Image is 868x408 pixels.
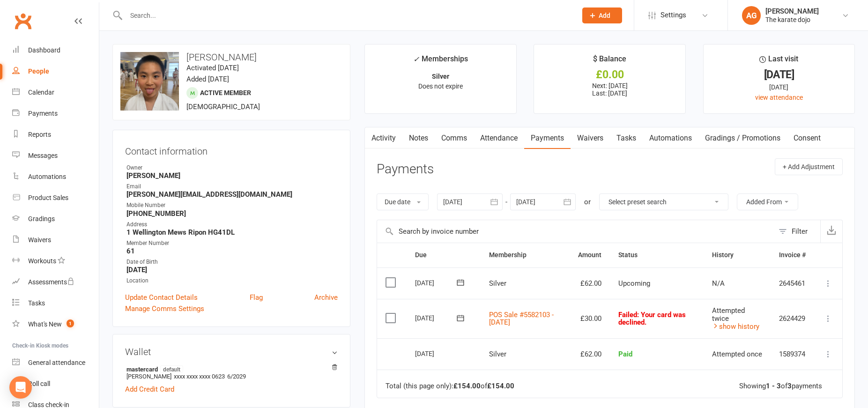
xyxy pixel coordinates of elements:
span: Attempted twice [712,306,745,323]
button: Add [582,7,622,23]
a: Clubworx [11,9,35,33]
strong: mastercard [126,365,333,373]
th: Status [610,243,704,267]
a: Calendar [12,82,99,103]
div: Open Intercom Messenger [9,376,32,399]
a: People [12,61,99,82]
div: [DATE] [415,346,458,361]
div: Last visit [759,53,798,70]
div: Messages [28,152,58,159]
td: 1589374 [771,338,814,370]
strong: 3 [787,382,792,390]
th: Invoice # [771,243,814,267]
div: Waivers [28,236,51,244]
div: Assessments [28,278,74,286]
div: Calendar [28,89,54,96]
a: Gradings / Promotions [698,127,787,149]
div: Owner [126,163,338,172]
td: £62.00 [570,267,610,299]
div: [DATE] [415,275,458,290]
a: Tasks [12,293,99,314]
div: Date of Birth [126,258,338,267]
strong: [PERSON_NAME][EMAIL_ADDRESS][DOMAIN_NAME] [126,190,338,199]
span: xxxx xxxx xxxx 0623 [174,373,225,380]
strong: 1 Wellington Mews Ripon HG41DL [126,228,338,237]
div: [PERSON_NAME] [765,7,819,15]
strong: [PHONE_NUMBER] [126,209,338,218]
div: Product Sales [28,194,68,201]
a: Manage Comms Settings [125,303,204,314]
div: Email [126,182,338,191]
div: Gradings [28,215,55,223]
a: Activity [365,127,402,149]
th: History [704,243,771,267]
a: Flag [250,292,263,303]
div: Automations [28,173,66,180]
h3: Contact information [125,142,338,156]
strong: £154.00 [487,382,514,390]
a: Automations [12,166,99,187]
th: Due [407,243,481,267]
a: Payments [524,127,571,149]
div: Workouts [28,257,56,265]
a: Payments [12,103,99,124]
td: £30.00 [570,299,610,338]
th: Membership [481,243,569,267]
a: Update Contact Details [125,292,198,303]
div: [DATE] [712,82,846,92]
h3: [PERSON_NAME] [120,52,342,62]
button: Due date [377,193,429,210]
div: [DATE] [712,70,846,80]
a: Automations [643,127,698,149]
a: Waivers [12,230,99,251]
div: AG [742,6,761,25]
strong: [PERSON_NAME] [126,171,338,180]
a: Assessments [12,272,99,293]
a: Add Credit Card [125,384,174,395]
time: Activated [DATE] [186,64,239,72]
div: People [28,67,49,75]
span: Silver [489,279,506,288]
span: Settings [660,5,686,26]
i: ✓ [413,55,419,64]
span: : Your card was declined. [618,311,686,327]
div: Payments [28,110,58,117]
a: Gradings [12,208,99,230]
a: Roll call [12,373,99,394]
strong: 1 - 3 [766,382,781,390]
span: 6/2029 [227,373,246,380]
div: Tasks [28,299,45,307]
li: [PERSON_NAME] [125,364,338,381]
div: Showing of payments [739,382,822,390]
a: Comms [435,127,474,149]
a: show history [712,322,759,331]
span: N/A [712,279,725,288]
a: Product Sales [12,187,99,208]
span: Attempted once [712,350,762,358]
div: £0.00 [542,70,676,80]
img: image1682673967.png [120,52,179,111]
span: default [160,365,183,373]
span: Silver [489,350,506,358]
strong: 61 [126,247,338,255]
strong: [DATE] [126,266,338,274]
a: Messages [12,145,99,166]
div: Mobile Number [126,201,338,210]
div: Address [126,220,338,229]
div: Filter [792,226,808,237]
a: POS Sale #5582103 - [DATE] [489,311,554,327]
strong: Silver [432,73,449,80]
span: 1 [67,319,74,327]
div: Member Number [126,239,338,248]
a: Waivers [571,127,610,149]
span: Failed [618,311,686,327]
div: Reports [28,131,51,138]
a: Archive [314,292,338,303]
th: Amount [570,243,610,267]
span: Add [599,12,610,19]
div: The karate dojo [765,15,819,24]
a: Tasks [610,127,643,149]
time: Added [DATE] [186,75,229,83]
p: Next: [DATE] Last: [DATE] [542,82,676,97]
span: Does not expire [418,82,463,90]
